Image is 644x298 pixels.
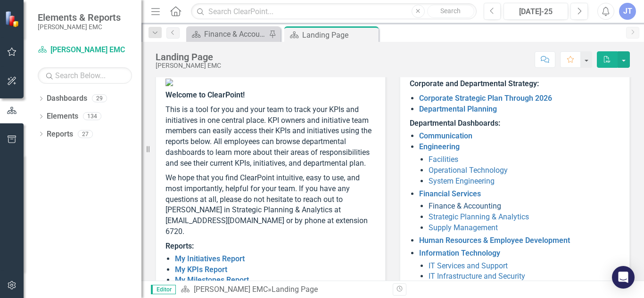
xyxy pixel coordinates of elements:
[204,28,266,40] div: Finance & Accounting
[612,266,635,289] div: Open Intercom Messenger
[165,79,376,86] img: Jackson%20EMC%20high_res%20v2.png
[272,285,318,294] div: Landing Page
[181,284,386,295] div: »
[38,12,121,23] span: Elements & Reports
[410,79,539,88] strong: Corporate and Departmental Strategy:
[165,171,376,239] p: We hope that you find ClearPoint intuitive, easy to use, and most importantly, helpful for your t...
[429,272,525,281] a: IT Infrastructure and Security
[302,29,376,41] div: Landing Page
[419,249,500,258] a: Information Technology
[156,52,221,62] div: Landing Page
[156,62,221,69] div: [PERSON_NAME] EMC
[504,3,568,20] button: [DATE]-25
[175,254,245,263] a: My Initiatives Report
[165,105,372,168] span: This is a tool for you and your team to track your KPIs and initiatives in one central place. KPI...
[440,7,461,15] span: Search
[419,142,460,151] a: Engineering
[83,113,101,121] div: 134
[175,265,227,274] a: My KPIs Report
[38,67,132,84] input: Search Below...
[419,105,497,113] a: Departmental Planning
[419,94,552,103] a: Corporate Strategic Plan Through 2026
[194,285,268,294] a: [PERSON_NAME] EMC
[47,93,87,104] a: Dashboards
[189,28,266,40] a: Finance & Accounting
[92,95,107,103] div: 29
[410,119,500,128] strong: Departmental Dashboards:
[619,3,636,20] button: JT
[38,45,132,56] a: [PERSON_NAME] EMC
[47,129,73,140] a: Reports
[47,111,78,122] a: Elements
[419,236,570,245] a: Human Resources & Employee Development
[419,189,481,198] a: Financial Services
[151,285,176,294] span: Editor
[38,23,121,31] small: [PERSON_NAME] EMC
[429,223,498,232] a: Supply Management
[175,275,249,284] a: My Milestones Report
[165,242,194,250] strong: Reports:
[429,201,501,210] a: Finance & Accounting
[78,130,93,138] div: 27
[191,3,476,20] input: Search ClearPoint...
[429,166,508,175] a: Operational Technology
[165,90,245,99] span: Welcome to ClearPoint!
[429,177,495,185] a: System Engineering
[427,5,474,18] button: Search
[4,10,22,28] img: ClearPoint Strategy
[429,212,529,221] a: Strategic Planning & Analytics
[429,155,458,164] a: Facilities
[429,261,508,270] a: IT Services and Support
[507,6,565,17] div: [DATE]-25
[419,131,472,140] a: Communication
